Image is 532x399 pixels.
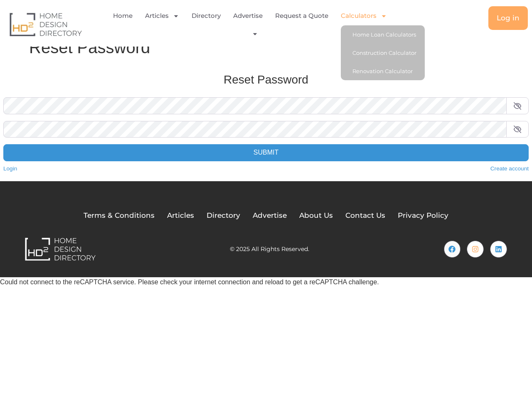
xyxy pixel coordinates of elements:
[341,62,425,80] a: Renovation Calculator
[3,72,529,87] h3: Reset Password
[233,6,263,25] a: Advertise
[299,210,333,221] a: About Us
[167,210,194,221] a: Articles
[113,6,133,25] a: Home
[3,165,17,173] a: Login
[230,246,309,252] h2: © 2025 All Rights Reserved.
[145,6,179,25] a: Articles
[497,15,520,22] span: Log in
[398,210,448,221] a: Privacy Policy
[345,210,385,221] a: Contact Us
[341,6,387,25] a: Calculators
[275,6,328,25] a: Request a Quote
[488,6,528,30] a: Log in
[3,144,529,161] button: Submit
[341,44,425,62] a: Construction Calculator
[29,37,503,57] h1: Reset Password
[207,210,240,221] a: Directory
[341,25,425,44] a: Home Loan Calculators
[490,165,529,173] a: Create account
[84,210,155,221] a: Terms & Conditions
[253,210,287,221] a: Advertise
[109,6,397,42] nav: Menu
[341,25,425,80] ul: Calculators
[192,6,221,25] a: Directory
